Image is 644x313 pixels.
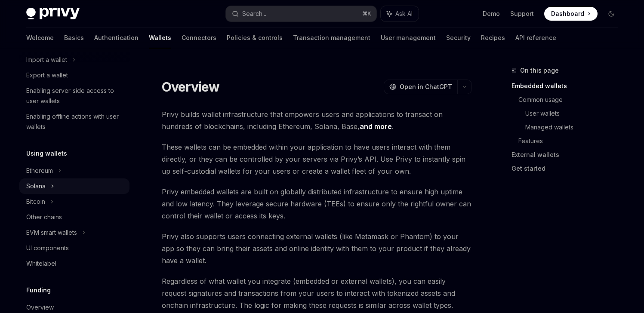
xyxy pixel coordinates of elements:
[26,227,77,238] div: EVM smart wallets
[64,28,84,48] a: Basics
[149,28,171,48] a: Wallets
[551,9,584,18] span: Dashboard
[162,108,472,132] span: Privy builds wallet infrastructure that empowers users and applications to transact on hundreds o...
[293,28,370,48] a: Transaction management
[518,93,625,107] a: Common usage
[525,107,625,120] a: User wallets
[400,83,452,91] span: Open in ChatGPT
[26,243,69,253] div: UI components
[26,70,68,80] div: Export a wallet
[510,9,534,18] a: Support
[481,28,505,48] a: Recipes
[26,212,62,222] div: Other chains
[483,9,500,18] a: Demo
[162,230,472,267] span: Privy also supports users connecting external wallets (like Metamask or Phantom) to your app so t...
[512,162,625,175] a: Get started
[518,134,625,148] a: Features
[360,122,392,131] a: and more
[26,8,80,20] img: dark logo
[162,79,220,95] h1: Overview
[512,148,625,162] a: External wallets
[26,111,124,132] div: Enabling offline actions with user wallets
[446,28,471,48] a: Security
[26,302,54,313] div: Overview
[19,109,129,135] a: Enabling offline actions with user wallets
[515,28,556,48] a: API reference
[26,148,67,159] h5: Using wallets
[26,28,54,48] a: Welcome
[19,83,129,109] a: Enabling server-side access to user wallets
[94,28,139,48] a: Authentication
[395,9,413,18] span: Ask AI
[19,68,129,83] a: Export a wallet
[604,7,618,21] button: Toggle dark mode
[512,79,625,93] a: Embedded wallets
[525,120,625,134] a: Managed wallets
[26,196,45,207] div: Bitcoin
[26,285,51,295] h5: Funding
[362,10,371,17] span: ⌘ K
[19,240,129,256] a: UI components
[242,9,266,19] div: Search...
[162,186,472,222] span: Privy embedded wallets are built on globally distributed infrastructure to ensure high uptime and...
[384,80,457,94] button: Open in ChatGPT
[226,6,376,21] button: Search...⌘K
[381,28,436,48] a: User management
[520,65,559,76] span: On this page
[162,141,472,177] span: These wallets can be embedded within your application to have users interact with them directly, ...
[162,275,472,311] span: Regardless of what wallet you integrate (embedded or external wallets), you can easily request si...
[544,7,598,21] a: Dashboard
[227,28,283,48] a: Policies & controls
[26,258,56,269] div: Whitelabel
[19,256,129,271] a: Whitelabel
[381,6,419,21] button: Ask AI
[26,166,53,176] div: Ethereum
[182,28,216,48] a: Connectors
[26,86,124,106] div: Enabling server-side access to user wallets
[19,209,129,225] a: Other chains
[26,181,46,191] div: Solana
